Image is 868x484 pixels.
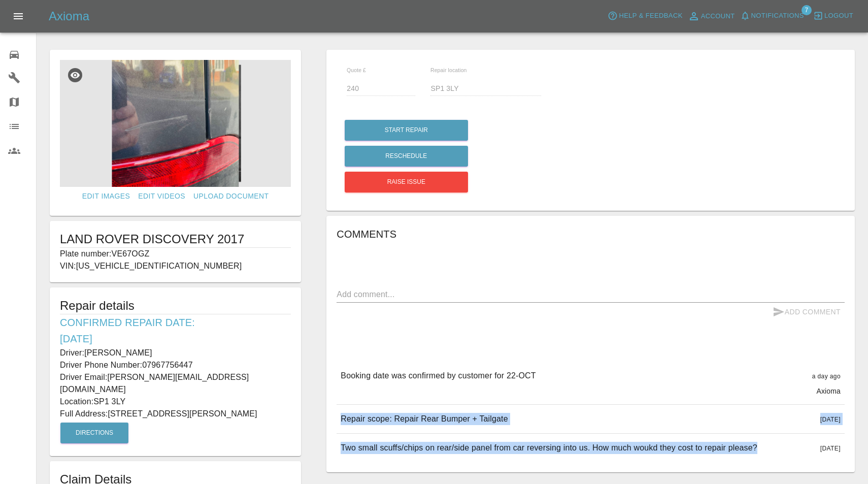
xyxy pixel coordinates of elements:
[812,373,841,380] span: a day ago
[6,4,30,28] button: Open drawer
[738,8,807,24] button: Notifications
[337,226,845,242] h6: Comments
[60,396,291,408] p: Location: SP1 3LY
[60,260,291,272] p: VIN: [US_VEHICLE_IDENTIFICATION_NUMBER]
[802,5,812,15] span: 7
[341,413,508,425] p: Repair scope: Repair Rear Bumper + Tailgate
[820,445,841,452] span: [DATE]
[751,10,804,22] span: Notifications
[605,8,685,24] button: Help & Feedback
[60,347,291,359] p: Driver: [PERSON_NAME]
[824,10,853,22] span: Logout
[341,370,536,382] p: Booking date was confirmed by customer for 22-OCT
[341,442,757,454] p: Two small scuffs/chips on rear/side panel from car reversing into us. How much woukd they cost to...
[60,371,291,396] p: Driver Email: [PERSON_NAME][EMAIL_ADDRESS][DOMAIN_NAME]
[134,187,189,206] a: Edit Videos
[60,408,291,420] p: Full Address: [STREET_ADDRESS][PERSON_NAME]
[189,187,273,206] a: Upload Document
[347,67,366,73] span: Quote £
[685,8,738,24] a: Account
[60,314,291,347] h6: Confirmed Repair Date: [DATE]
[60,298,291,314] h5: Repair details
[60,423,128,443] button: Directions
[60,248,291,260] p: Plate number: VE67OGZ
[345,120,468,141] button: Start Repair
[345,146,468,167] button: Reschedule
[78,187,134,206] a: Edit Images
[701,11,735,22] span: Account
[60,231,291,247] h1: LAND ROVER DISCOVERY 2017
[60,60,291,187] img: 351ea9c6-a8bf-48fb-934e-e928a3f49a27
[430,67,467,73] span: Repair location
[60,359,291,371] p: Driver Phone Number: 07967756447
[816,386,841,396] p: Axioma
[811,8,856,24] button: Logout
[49,8,89,24] h5: Axioma
[345,172,468,192] button: Raise issue
[820,416,841,423] span: [DATE]
[619,10,682,22] span: Help & Feedback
